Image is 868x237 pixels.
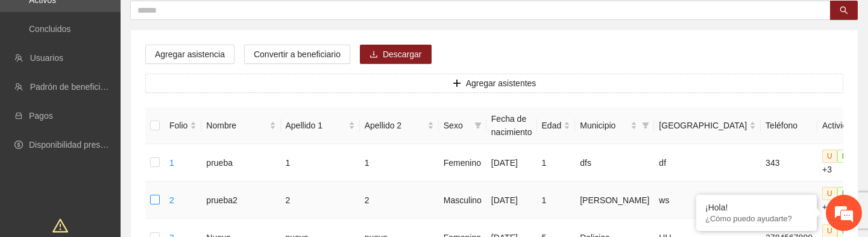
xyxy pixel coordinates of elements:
span: U [822,150,837,163]
div: ¡Hola! [705,203,808,212]
span: Estamos en línea. [70,76,166,198]
span: Apellido 2 [365,119,425,132]
td: 1 [281,144,360,182]
th: Colonia [654,107,761,144]
a: Disponibilidad presupuestal [29,140,132,150]
th: Edad [537,107,576,144]
th: Apellido 1 [281,107,360,144]
th: Nombre [201,107,280,144]
a: 2 [169,195,174,205]
button: Agregar asistencia [145,45,234,64]
a: Usuarios [30,53,63,63]
td: dfs [575,144,654,182]
span: Sexo [444,119,470,132]
span: Agregar asistencia [155,48,225,61]
td: Masculino [439,182,486,219]
td: +3 [817,144,861,182]
td: [PERSON_NAME] [575,182,654,219]
a: Padrón de beneficiarios [30,82,119,92]
p: ¿Cómo puedo ayudarte? [705,214,808,223]
td: 66 [761,182,817,219]
span: Agregar asistentes [466,77,536,90]
span: filter [642,122,649,129]
td: +2 [817,182,861,219]
span: filter [474,122,482,129]
td: 1 [537,182,576,219]
th: Municipio [575,107,654,144]
th: Apellido 2 [360,107,439,144]
td: [DATE] [486,182,537,219]
td: 343 [761,144,817,182]
td: df [654,144,761,182]
span: P [837,187,852,200]
th: Teléfono [761,107,817,144]
td: prueba [201,144,280,182]
span: plus [453,79,461,89]
span: Municipio [580,119,628,132]
td: [DATE] [486,144,537,182]
a: Concluidos [29,24,71,34]
th: Fecha de nacimiento [486,107,537,144]
span: Convertir a beneficiario [254,48,341,61]
span: Folio [169,119,187,132]
span: Descargar [383,48,422,61]
span: Apellido 1 [286,119,346,132]
button: plusAgregar asistentes [145,74,843,93]
span: [GEOGRAPHIC_DATA] [659,119,747,132]
td: 1 [360,144,439,182]
td: Femenino [439,144,486,182]
td: prueba2 [201,182,280,219]
span: filter [472,116,484,134]
span: Nombre [206,119,266,132]
a: 1 [169,158,174,168]
td: 2 [360,182,439,219]
div: Chatee con nosotros ahora [63,62,203,77]
span: P [837,150,852,163]
span: search [840,6,848,16]
button: Convertir a beneficiario [244,45,350,64]
td: 1 [537,144,576,182]
a: Pagos [29,111,53,121]
textarea: Escriba su mensaje y pulse “Intro” [6,159,230,201]
td: ws [654,182,761,219]
span: warning [52,218,68,233]
button: downloadDescargar [360,45,432,64]
span: U [822,187,837,200]
button: search [830,1,858,20]
th: Folio [165,107,201,144]
td: 2 [281,182,360,219]
span: download [370,50,378,60]
span: Edad [542,119,562,132]
span: filter [640,116,652,134]
th: Actividad [817,107,861,144]
div: Minimizar ventana de chat en vivo [198,6,227,35]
